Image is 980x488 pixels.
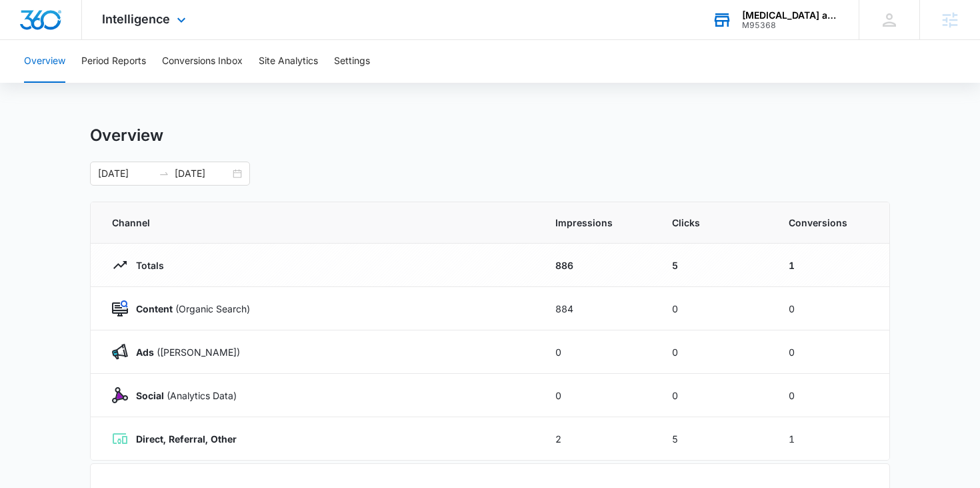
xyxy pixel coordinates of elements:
[656,417,773,461] td: 5
[789,216,868,230] span: Conversions
[656,244,773,287] td: 5
[90,126,163,146] h1: Overview
[742,10,839,21] div: account name
[539,417,656,461] td: 2
[773,417,889,461] td: 1
[334,40,370,83] button: Settings
[656,374,773,417] td: 0
[539,287,656,330] td: 884
[742,21,839,30] div: account id
[539,374,656,417] td: 0
[136,303,173,314] strong: Content
[773,287,889,330] td: 0
[259,40,318,83] button: Site Analytics
[555,216,640,230] span: Impressions
[159,168,169,179] span: swap-right
[24,40,65,83] button: Overview
[81,40,146,83] button: Period Reports
[102,12,170,26] span: Intelligence
[175,166,230,181] input: End date
[656,330,773,374] td: 0
[539,330,656,374] td: 0
[773,330,889,374] td: 0
[112,216,523,230] span: Channel
[773,244,889,287] td: 1
[128,258,164,272] p: Totals
[136,433,237,445] strong: Direct, Referral, Other
[128,302,250,316] p: (Organic Search)
[112,344,128,360] img: Ads
[656,287,773,330] td: 0
[128,345,240,359] p: ([PERSON_NAME])
[773,374,889,417] td: 0
[539,244,656,287] td: 886
[162,40,243,83] button: Conversions Inbox
[128,389,237,403] p: (Analytics Data)
[98,166,153,181] input: Start date
[136,346,154,358] strong: Ads
[112,300,128,316] img: Content
[159,168,169,179] span: to
[112,387,128,403] img: Social
[672,216,757,230] span: Clicks
[136,390,164,401] strong: Social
